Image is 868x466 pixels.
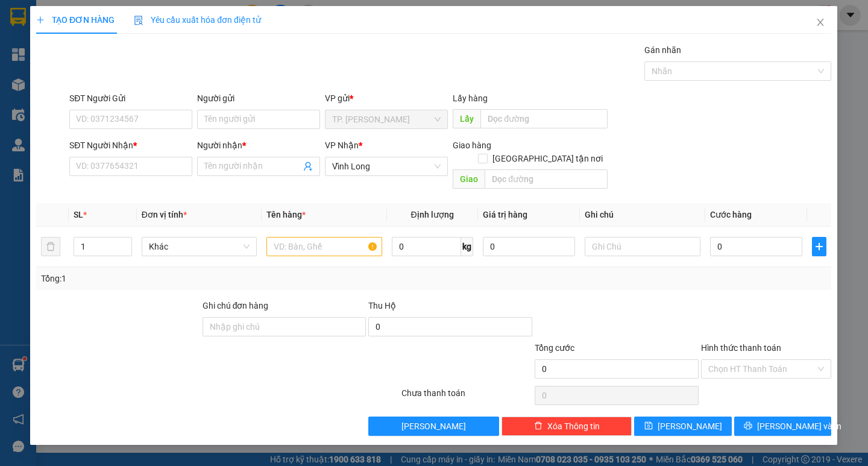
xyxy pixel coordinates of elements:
[453,93,488,103] span: Lấy hàng
[198,92,321,105] div: Người gửi
[645,45,682,55] label: Gán nhãn
[744,421,752,431] span: printer
[535,343,574,353] span: Tổng cước
[585,237,700,256] input: Ghi Chú
[547,420,600,433] span: Xóa Thông tin
[203,301,269,310] label: Ghi chú đơn hàng
[134,15,262,25] span: Yêu cầu xuất hóa đơn điện tử
[333,157,441,175] span: Vĩnh Long
[804,6,838,40] button: Close
[481,109,608,128] input: Dọc đường
[757,420,841,433] span: [PERSON_NAME] và In
[198,139,321,152] div: Người nhận
[453,140,492,150] span: Giao hàng
[485,169,608,189] input: Dọc đường
[816,17,826,27] span: close
[267,210,306,219] span: Tên hàng
[453,109,481,128] span: Lấy
[333,110,441,128] span: TP. Hồ Chí Minh
[483,210,527,219] span: Giá trị hàng
[734,417,831,436] button: printer[PERSON_NAME] và In
[534,421,542,431] span: delete
[461,237,473,256] span: kg
[369,417,500,436] button: [PERSON_NAME]
[41,272,336,285] div: Tổng: 1
[41,237,60,256] button: delete
[203,317,366,336] input: Ghi chú đơn hàng
[710,210,752,219] span: Cước hàng
[813,237,827,256] button: plus
[635,417,732,436] button: save[PERSON_NAME]
[488,152,608,165] span: [GEOGRAPHIC_DATA] tận nơi
[36,15,115,25] span: TẠO ĐƠN HÀNG
[70,92,193,105] div: SĐT Người Gửi
[149,238,250,256] span: Khác
[36,16,45,24] span: plus
[267,237,382,256] input: VD: Bàn, Ghế
[401,386,534,408] div: Chưa thanh toán
[453,169,485,189] span: Giao
[369,301,397,310] span: Thu Hộ
[502,417,632,436] button: deleteXóa Thông tin
[813,242,826,251] span: plus
[74,210,83,219] span: SL
[325,92,448,105] div: VP gửi
[325,140,359,150] span: VP Nhận
[701,343,781,353] label: Hình thức thanh toán
[304,162,313,171] span: user-add
[411,210,454,219] span: Định lượng
[70,139,193,152] div: SĐT Người Nhận
[483,237,576,256] input: 0
[658,420,722,433] span: [PERSON_NAME]
[134,16,144,25] img: icon
[644,421,653,431] span: save
[580,203,705,227] th: Ghi chú
[142,210,187,219] span: Đơn vị tính
[402,420,467,433] span: [PERSON_NAME]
